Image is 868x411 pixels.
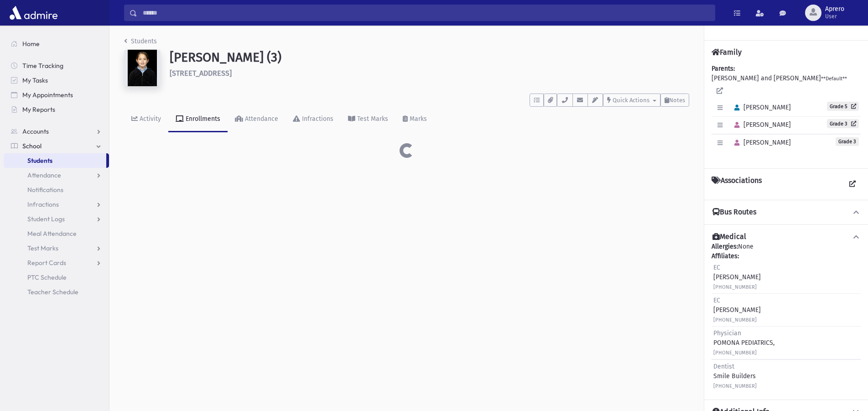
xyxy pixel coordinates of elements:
a: Enrollments [168,107,228,132]
span: PTC Schedule [27,273,67,281]
div: None [712,242,861,392]
b: Parents: [712,65,735,73]
a: Teacher Schedule [4,285,109,299]
div: [PERSON_NAME] and [PERSON_NAME] [712,64,861,161]
button: Notes [660,94,689,107]
div: Attendance [243,115,278,123]
span: Student Logs [27,215,65,223]
a: Test Marks [341,107,395,132]
span: [PERSON_NAME] [730,121,791,129]
span: Notes [669,97,685,104]
span: Attendance [27,171,61,179]
a: PTC Schedule [4,270,109,285]
nav: breadcrumb [124,36,157,50]
span: My Tasks [22,76,48,84]
span: User [825,13,844,20]
a: Attendance [4,168,109,182]
div: POMONA PEDIATRICS, [713,328,774,357]
small: [PHONE_NUMBER] [713,383,757,389]
h4: Medical [712,232,746,242]
a: View all Associations [844,176,861,192]
span: Test Marks [27,244,58,252]
span: Notifications [27,186,63,194]
span: My Appointments [22,91,73,99]
a: My Tasks [4,73,109,88]
span: [PERSON_NAME] [730,139,791,146]
span: [PERSON_NAME] [730,104,791,111]
a: Test Marks [4,241,109,255]
a: Time Tracking [4,58,109,73]
div: Marks [408,115,427,123]
span: Teacher Schedule [27,288,78,296]
small: [PHONE_NUMBER] [713,350,757,356]
a: Accounts [4,124,109,139]
span: EC [713,264,720,271]
span: Aprero [825,5,844,13]
a: Marks [395,107,434,132]
div: [PERSON_NAME] [713,296,761,324]
a: Report Cards [4,255,109,270]
b: Allergies: [712,243,738,250]
a: My Appointments [4,88,109,102]
a: Students [124,37,157,45]
img: 9kAAAAAAAAAAAAAAAAAAAAAAAAAAAAAAAAAAAAAAAAAAAAAAAAAAAAAAAAAAAAAAAAAAAAAAAAAAAAAAAAAAAAAAAAAAAAAAA... [124,50,161,86]
span: Infractions [27,200,59,208]
h6: [STREET_ADDRESS] [170,69,689,78]
a: Notifications [4,182,109,197]
button: Quick Actions [603,94,660,107]
span: Accounts [22,127,49,135]
a: Activity [124,107,168,132]
a: Student Logs [4,212,109,226]
small: [PHONE_NUMBER] [713,317,757,323]
a: My Reports [4,102,109,117]
a: Grade 3 [827,119,859,128]
span: EC [713,297,720,304]
span: Quick Actions [613,97,650,104]
a: Infractions [286,107,341,132]
div: Test Marks [355,115,388,123]
span: School [22,142,42,150]
a: Students [4,153,106,168]
div: Activity [138,115,161,123]
a: Grade 5 [827,102,859,111]
span: My Reports [22,105,55,114]
span: Dentist [713,363,734,370]
button: Medical [712,232,861,242]
span: Physician [713,329,741,337]
span: Grade 3 [836,137,859,146]
a: Meal Attendance [4,226,109,241]
button: Bus Routes [712,208,861,217]
h4: Associations [712,176,762,192]
span: Meal Attendance [27,229,77,238]
b: Affiliates: [712,252,739,260]
div: Enrollments [184,115,220,123]
h1: [PERSON_NAME] (3) [170,50,689,65]
small: [PHONE_NUMBER] [713,284,757,290]
span: Report Cards [27,259,66,267]
div: [PERSON_NAME] [713,263,761,291]
div: Smile Builders [713,362,757,390]
a: Attendance [228,107,286,132]
a: School [4,139,109,153]
span: Time Tracking [22,62,63,70]
h4: Family [712,48,742,57]
h4: Bus Routes [712,208,756,217]
span: Students [27,156,52,165]
a: Home [4,36,109,51]
a: Infractions [4,197,109,212]
div: Infractions [300,115,333,123]
img: AdmirePro [7,4,60,22]
span: Home [22,40,40,48]
input: Search [137,5,715,21]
